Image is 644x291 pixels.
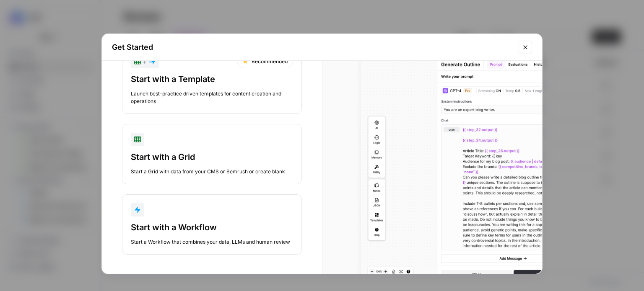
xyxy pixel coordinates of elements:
[131,238,293,246] div: Start a Workflow that combines your data, LLMs and human review
[237,55,293,68] div: Recommended
[134,57,156,67] div: +
[122,124,302,184] button: Start with a GridStart a Grid with data from your CMS or Semrush or create blank
[112,41,514,53] h2: Get Started
[131,73,293,85] div: Start with a Template
[131,221,293,233] div: Start with a Workflow
[131,90,293,105] div: Launch best-practice driven templates for content creation and operations
[131,151,293,163] div: Start with a Grid
[131,168,293,175] div: Start a Grid with data from your CMS or Semrush or create blank
[519,41,532,54] button: Close modal
[122,194,302,255] button: Start with a WorkflowStart a Workflow that combines your data, LLMs and human review
[122,46,302,114] button: +RecommendedStart with a TemplateLaunch best-practice driven templates for content creation and o...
